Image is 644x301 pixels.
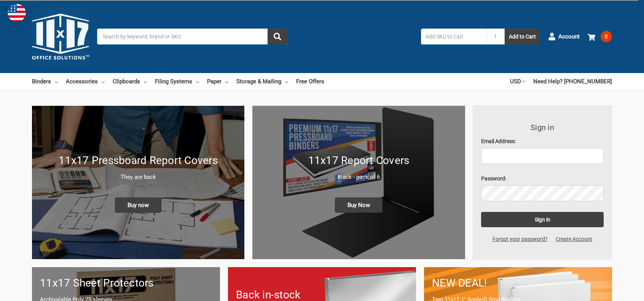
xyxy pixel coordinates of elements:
[510,73,525,90] a: USD
[260,173,457,182] p: Black - pack of 6
[421,29,486,45] input: Add SKU to Cart
[32,73,58,90] a: Binders
[66,73,105,90] a: Accessories
[40,275,212,291] h1: 11x17 Sheet Protectors
[32,8,89,65] img: 11x17.com
[40,153,236,169] h1: 11x17 Pressboard Report Covers
[335,197,383,213] span: Buy Now
[252,106,465,259] img: 11x17 Report Covers
[260,153,457,169] h1: 11x17 Report Covers
[8,4,26,22] img: duty and tax information for United States
[40,173,236,182] p: They are back
[296,73,324,90] a: Free Offers
[481,212,604,227] input: Sign in
[548,27,580,46] a: Account
[588,27,612,46] a: 0
[481,175,604,183] label: Password:
[558,32,580,41] span: Account
[207,73,228,90] a: Paper
[601,31,612,42] span: 0
[505,29,540,45] button: Add to Cart
[488,235,552,243] a: Forgot your password?
[32,106,244,259] a: New 11x17 Pressboard Binders 11x17 Pressboard Report Covers They are back Buy now
[97,29,287,45] input: Search by keyword, brand or SKU
[432,275,604,291] h1: NEW DEAL!
[481,122,604,133] h3: Sign in
[155,73,199,90] a: Filing Systems
[32,106,244,259] img: New 11x17 Pressboard Binders
[533,73,612,90] a: Need Help? [PHONE_NUMBER]
[252,106,465,259] a: 11x17 Report Covers 11x17 Report Covers Black - pack of 6 Buy Now
[113,73,147,90] a: Clipboards
[115,197,161,213] span: Buy now
[481,137,604,145] label: Email Address:
[236,73,288,90] a: Storage & Mailing
[552,235,597,243] a: Create Account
